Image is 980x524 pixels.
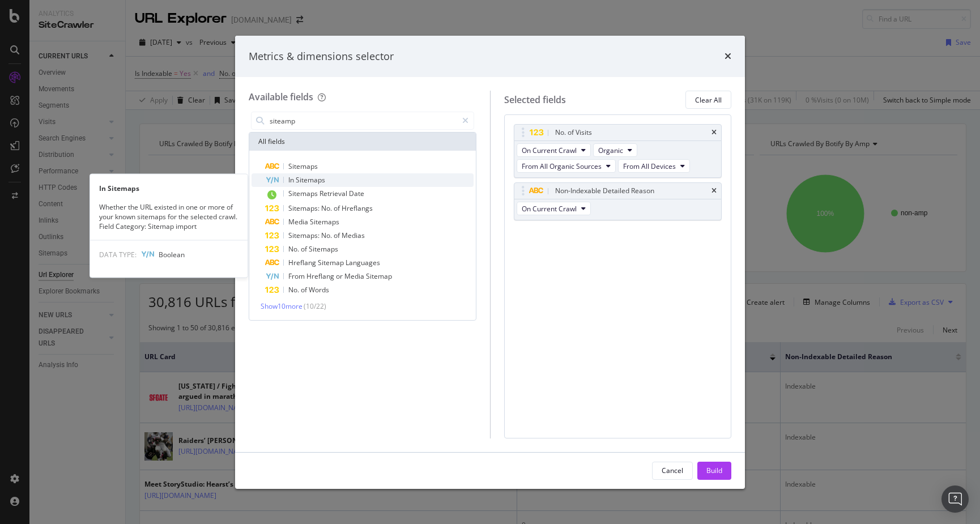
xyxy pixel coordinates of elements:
[249,49,394,64] div: Metrics & dimensions selector
[288,203,321,213] span: Sitemaps:
[309,285,329,295] span: Words
[685,91,731,109] button: Clear All
[304,301,326,311] span: ( 10 / 22 )
[288,231,321,240] span: Sitemaps:
[288,189,319,198] span: Sitemaps
[90,202,248,231] div: Whether the URL existed in one or more of your known sitemaps for the selected crawl. Field Categ...
[697,462,731,480] button: Build
[288,217,310,227] span: Media
[336,271,344,281] span: or
[517,159,616,173] button: From All Organic Sources
[623,161,676,171] span: From All Devices
[706,466,722,475] div: Build
[725,49,731,64] div: times
[517,202,591,215] button: On Current Crawl
[334,203,342,213] span: of
[344,271,366,281] span: Media
[306,271,336,281] span: Hreflang
[288,175,296,185] span: In
[288,258,318,267] span: Hreflang
[288,244,301,254] span: No.
[261,301,302,311] span: Show 10 more
[321,231,334,240] span: No.
[288,271,306,281] span: From
[711,188,717,194] div: times
[517,143,591,157] button: On Current Crawl
[593,143,637,157] button: Organic
[90,183,248,193] div: In Sitemaps
[319,189,349,198] span: Retrieval
[301,244,309,254] span: of
[555,127,592,138] div: No. of Visits
[618,159,690,173] button: From All Devices
[301,285,309,295] span: of
[514,182,722,220] div: Non-Indexable Detailed ReasontimesOn Current Crawl
[249,91,313,103] div: Available fields
[342,231,365,240] span: Medias
[522,146,577,155] span: On Current Crawl
[695,95,722,105] div: Clear All
[366,271,392,281] span: Sitemap
[310,217,339,227] span: Sitemaps
[288,161,318,171] span: Sitemaps
[711,129,717,136] div: times
[662,466,683,475] div: Cancel
[269,112,457,129] input: Search by field name
[334,231,342,240] span: of
[504,93,566,106] div: Selected fields
[249,133,476,151] div: All fields
[288,285,301,295] span: No.
[522,204,577,214] span: On Current Crawl
[941,485,969,513] div: Open Intercom Messenger
[309,244,338,254] span: Sitemaps
[522,161,602,171] span: From All Organic Sources
[555,185,654,197] div: Non-Indexable Detailed Reason
[235,36,745,489] div: modal
[652,462,693,480] button: Cancel
[342,203,373,213] span: Hreflangs
[349,189,364,198] span: Date
[321,203,334,213] span: No.
[598,146,623,155] span: Organic
[296,175,325,185] span: Sitemaps
[318,258,346,267] span: Sitemap
[514,124,722,178] div: No. of VisitstimesOn Current CrawlOrganicFrom All Organic SourcesFrom All Devices
[346,258,380,267] span: Languages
